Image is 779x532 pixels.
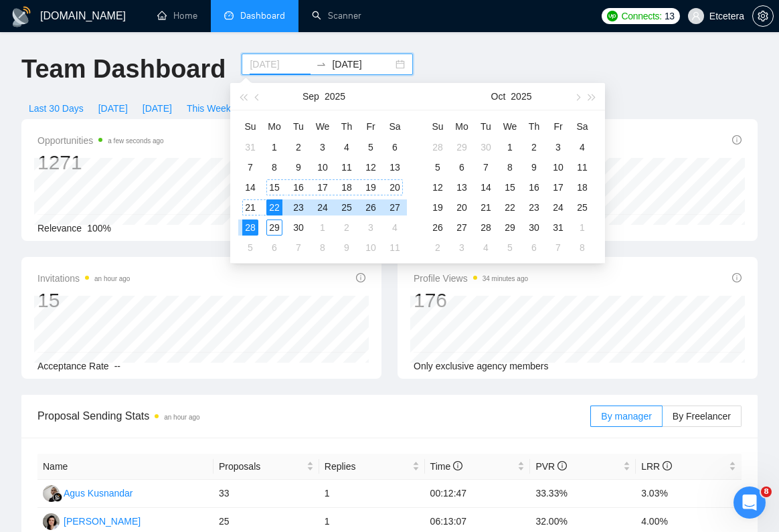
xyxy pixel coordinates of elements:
div: 9 [526,159,542,175]
td: 1 [319,480,425,508]
td: 2025-09-30 [286,217,311,238]
div: 15 [502,179,518,195]
td: 2025-09-18 [335,177,359,197]
div: 1 [502,139,518,155]
div: 31 [550,219,566,236]
img: gigradar-bm.png [53,493,62,502]
td: 2025-11-08 [570,238,594,258]
td: 2025-11-04 [474,238,498,258]
span: Only exclusive agency members [414,361,549,371]
span: info-circle [557,461,567,470]
td: 2025-10-16 [522,177,546,197]
div: [PERSON_NAME] [64,514,141,529]
td: 2025-11-03 [450,238,474,258]
input: Start date [250,57,311,72]
div: 4 [478,240,494,256]
div: 19 [430,199,446,215]
td: 2025-09-03 [311,137,335,157]
div: 10 [550,159,566,175]
span: info-circle [663,461,672,470]
img: TT [43,513,60,530]
td: 2025-10-15 [498,177,522,197]
td: 2025-09-06 [383,137,407,157]
td: 2025-09-14 [238,177,262,197]
td: 2025-10-21 [474,197,498,217]
span: [DATE] [98,101,128,116]
div: 16 [290,179,307,195]
div: 29 [266,219,282,236]
div: 15 [266,179,282,195]
div: 1271 [37,150,164,175]
input: End date [332,57,393,72]
td: 2025-10-08 [498,157,522,177]
div: 11 [387,240,403,256]
div: 6 [454,159,470,175]
td: 2025-10-04 [383,217,407,238]
div: 11 [339,159,355,175]
td: 2025-10-12 [426,177,450,197]
th: We [311,116,335,137]
td: 2025-10-25 [570,197,594,217]
td: 2025-10-24 [546,197,570,217]
td: 2025-10-03 [359,217,383,238]
td: 2025-09-04 [335,137,359,157]
td: 2025-09-11 [335,157,359,177]
div: 3 [363,219,379,236]
td: 2025-10-28 [474,217,498,238]
div: 15 [37,288,130,313]
td: 2025-10-29 [498,217,522,238]
th: Sa [570,116,594,137]
div: 2 [290,139,307,155]
div: 3 [315,139,331,155]
div: 1 [266,139,282,155]
span: user [691,11,701,21]
div: 1 [574,219,590,236]
th: Th [522,116,546,137]
td: 2025-10-17 [546,177,570,197]
div: 30 [526,219,542,236]
div: 26 [430,219,446,236]
div: 7 [242,159,258,175]
div: 27 [454,219,470,236]
td: 2025-10-14 [474,177,498,197]
span: -- [114,361,120,371]
td: 2025-10-26 [426,217,450,238]
td: 2025-09-07 [238,157,262,177]
div: 26 [363,199,379,215]
button: 2025 [511,83,531,110]
span: By Freelancer [673,411,731,422]
span: Dashboard [240,10,285,21]
a: TT[PERSON_NAME] [43,515,141,526]
td: 2025-11-01 [570,217,594,238]
div: 9 [339,240,355,256]
div: 8 [266,159,282,175]
div: 24 [315,199,331,215]
div: 23 [526,199,542,215]
div: 12 [430,179,446,195]
div: 7 [550,240,566,256]
td: 2025-09-21 [238,197,262,217]
td: 2025-10-27 [450,217,474,238]
td: 2025-10-11 [570,157,594,177]
td: 2025-10-10 [546,157,570,177]
time: 34 minutes ago [483,275,528,282]
div: 31 [242,139,258,155]
span: setting [753,11,773,21]
span: swap-right [316,59,327,70]
div: 13 [387,159,403,175]
td: 33 [213,480,319,508]
a: searchScanner [312,10,361,21]
div: 10 [363,240,379,256]
div: 13 [454,179,470,195]
div: 3 [550,139,566,155]
td: 2025-10-13 [450,177,474,197]
div: 29 [454,139,470,155]
span: info-circle [732,135,742,145]
th: Tu [286,116,311,137]
img: upwork-logo.png [607,11,618,21]
td: 3.03% [636,480,742,508]
td: 2025-09-16 [286,177,311,197]
button: [DATE] [91,98,135,119]
div: 18 [339,179,355,195]
span: Connects: [622,9,662,23]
